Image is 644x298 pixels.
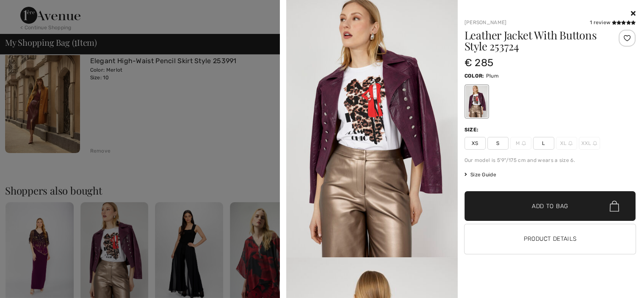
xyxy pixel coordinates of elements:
[486,73,499,79] span: Plum
[522,141,526,145] img: ring-m.svg
[19,6,36,14] span: Chat
[556,137,577,150] span: XL
[464,57,494,69] span: € 285
[593,141,597,145] img: ring-m.svg
[464,224,636,254] button: Product Details
[533,137,554,150] span: L
[464,73,484,79] span: Color:
[464,156,636,164] div: Our model is 5'9"/175 cm and wears a size 6.
[579,137,600,150] span: XXL
[464,171,496,178] span: Size Guide
[510,137,531,150] span: M
[464,19,507,25] a: [PERSON_NAME]
[487,137,509,150] span: S
[464,191,636,221] button: Add to Bag
[465,86,487,117] div: Plum
[610,201,619,212] img: Bag.svg
[464,137,486,150] span: XS
[532,202,568,211] span: Add to Bag
[590,19,636,26] div: 1 review
[464,30,607,52] h1: Leather Jacket With Buttons Style 253724
[464,126,481,134] div: Size:
[568,141,572,145] img: ring-m.svg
